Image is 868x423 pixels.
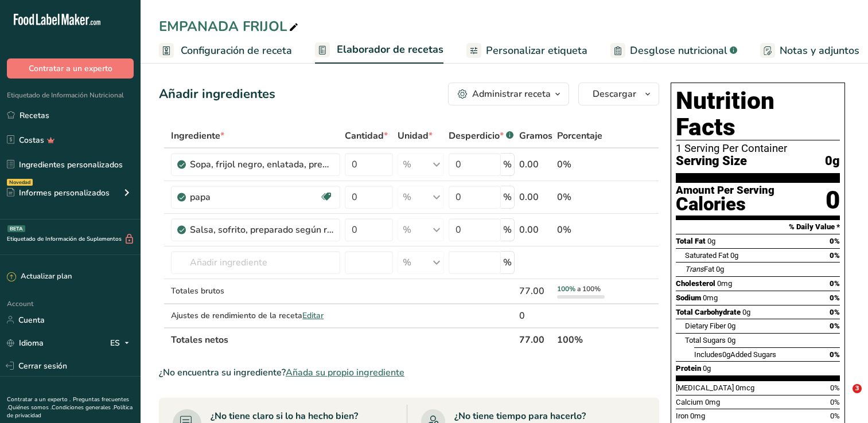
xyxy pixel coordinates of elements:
[610,38,737,64] a: Desglose nutricional
[52,404,114,412] a: Condiciones generales .
[730,251,738,260] span: 0g
[830,412,840,420] span: 0%
[7,395,71,404] a: Contratar a un experto .
[830,350,840,359] span: 0%
[676,412,688,420] span: Iron
[825,154,840,169] span: 0g
[171,285,340,297] div: Totales brutos
[557,158,605,171] div: 0%
[830,279,840,288] span: 0%
[286,366,404,379] span: Añada su propio ingrediente
[829,384,857,412] iframe: Intercom live chat
[7,179,33,186] div: Novedad
[171,129,224,143] span: Ingrediente
[676,279,715,288] span: Cholesterol
[7,271,72,283] div: Actualizar plan
[7,225,25,232] div: BETA
[557,190,605,204] div: 0%
[578,83,659,105] button: Descargar
[302,310,324,321] span: Editar
[760,38,859,64] a: Notas y adjuntos
[690,412,705,420] span: 0mg
[830,293,840,302] span: 0%
[727,322,735,330] span: 0g
[448,83,569,105] button: Administrar receta
[676,196,774,213] div: Calories
[593,87,636,101] span: Descargar
[676,220,840,234] section: % Daily Value *
[8,404,52,412] a: Quiénes somos .
[519,309,552,323] div: 0
[694,350,776,359] span: Includes Added Sugars
[171,251,340,274] input: Añadir ingrediente
[727,336,735,344] span: 0g
[171,310,340,322] div: Ajustes de rendimiento de la receta
[398,129,433,143] span: Unidad
[676,185,774,196] div: Amount Per Serving
[7,333,44,353] a: Idioma
[555,327,607,351] th: 100%
[676,364,701,373] span: Protein
[345,129,388,143] span: Cantidad
[7,395,129,412] a: Preguntas frecuentes .
[676,143,840,154] div: 1 Serving Per Container
[676,383,734,392] span: [MEDICAL_DATA]
[735,383,754,392] span: 0mcg
[676,88,840,140] h1: Nutrition Facts
[159,16,301,37] div: EMPANADA FRIJOL
[630,43,727,58] span: Desglose nutricional
[557,284,575,293] span: 100%
[159,366,659,379] div: ¿No encuentra su ingrediente?
[676,308,741,316] span: Total Carbohydrate
[685,265,704,273] i: Trans
[717,279,732,288] span: 0mg
[315,37,443,64] a: Elaborador de recetas
[830,308,840,316] span: 0%
[519,284,552,298] div: 77.00
[557,223,605,237] div: 0%
[7,404,133,420] a: Política de privacidad
[780,43,859,58] span: Notas y adjuntos
[7,58,134,79] button: Contratar a un experto
[159,85,275,104] div: Añadir ingredientes
[337,42,443,57] span: Elaborador de recetas
[7,187,110,199] div: Informes personalizados
[181,43,292,58] span: Configuración de receta
[190,223,333,237] div: Salsa, sofrito, preparado según receta
[716,265,724,273] span: 0g
[557,129,602,143] span: Porcentaje
[830,251,840,260] span: 0%
[742,308,750,316] span: 0g
[449,129,513,143] div: Desperdicio
[190,158,333,171] div: Sopa, frijol negro, enlatada, preparada con igual volumen de agua
[466,38,587,64] a: Personalizar etiqueta
[685,322,726,330] span: Dietary Fiber
[676,398,703,406] span: Calcium
[685,336,726,344] span: Total Sugars
[159,38,292,64] a: Configuración de receta
[519,223,552,237] div: 0.00
[676,293,701,302] span: Sodium
[519,190,552,204] div: 0.00
[676,237,706,245] span: Total Fat
[519,129,552,143] span: Gramos
[826,185,840,216] div: 0
[169,327,517,351] th: Totales netos
[519,158,552,171] div: 0.00
[707,237,715,245] span: 0g
[110,336,134,350] div: ES
[472,87,551,101] div: Administrar receta
[685,265,714,273] span: Fat
[705,398,720,406] span: 0mg
[830,383,840,392] span: 0%
[577,284,601,293] span: a 100%
[486,43,587,58] span: Personalizar etiqueta
[853,384,862,393] span: 3
[703,364,711,373] span: 0g
[830,322,840,330] span: 0%
[703,293,718,302] span: 0mg
[190,190,320,204] div: papa
[676,154,747,169] span: Serving Size
[517,327,555,351] th: 77.00
[685,251,729,260] span: Saturated Fat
